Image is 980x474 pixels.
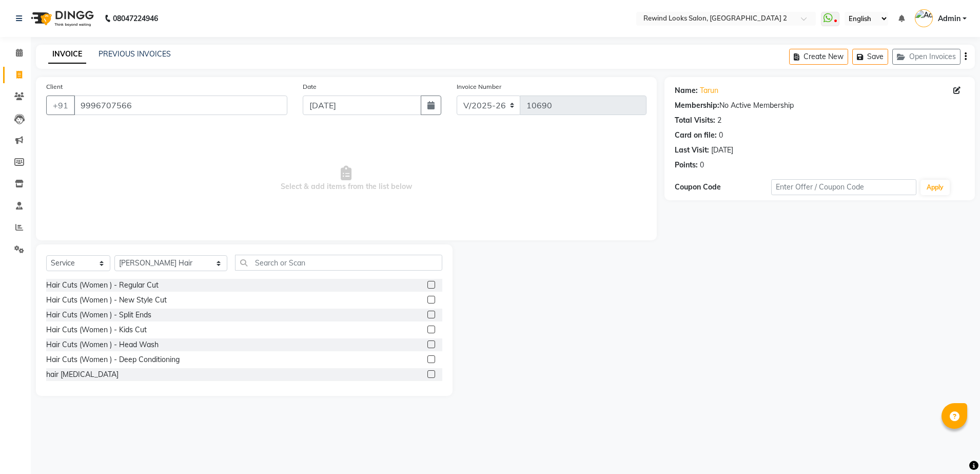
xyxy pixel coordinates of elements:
button: Apply [920,180,950,195]
div: Last Visit: [675,145,709,156]
input: Search or Scan [235,255,442,271]
div: No Active Membership [675,100,965,111]
img: logo [26,4,96,33]
input: Enter Offer / Coupon Code [771,179,916,195]
a: Tarun [700,85,718,96]
a: PREVIOUS INVOICES [99,49,171,59]
div: 0 [719,130,723,141]
button: Create New [789,49,848,65]
span: Select & add items from the list below [46,127,646,230]
b: 08047224946 [113,4,158,33]
div: Hair Cuts (Women ) - Regular Cut [46,280,159,291]
button: Open Invoices [892,49,961,65]
div: Hair Cuts (Women ) - Split Ends [46,310,151,320]
div: Name: [675,85,698,96]
div: Coupon Code [675,182,771,193]
a: INVOICE [48,45,86,64]
label: Date [303,82,317,91]
button: +91 [46,96,75,115]
div: Membership: [675,100,719,111]
div: 2 [717,115,721,126]
div: [DATE] [711,145,733,156]
img: Admin [915,9,933,27]
input: Search by Name/Mobile/Email/Code [74,96,287,115]
div: Hair Cuts (Women ) - New Style Cut [46,295,167,306]
span: Admin [938,13,961,24]
div: Hair Cuts (Women ) - Head Wash [46,339,159,350]
div: Total Visits: [675,115,715,126]
div: Hair Cuts (Women ) - Deep Conditioning [46,354,180,365]
div: 0 [700,160,704,170]
div: Card on file: [675,130,717,141]
div: hair [MEDICAL_DATA] [46,369,119,380]
div: Hair Cuts (Women ) - Kids Cut [46,325,147,335]
label: Client [46,82,63,91]
button: Save [852,49,888,65]
label: Invoice Number [457,82,501,91]
div: Points: [675,160,698,170]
